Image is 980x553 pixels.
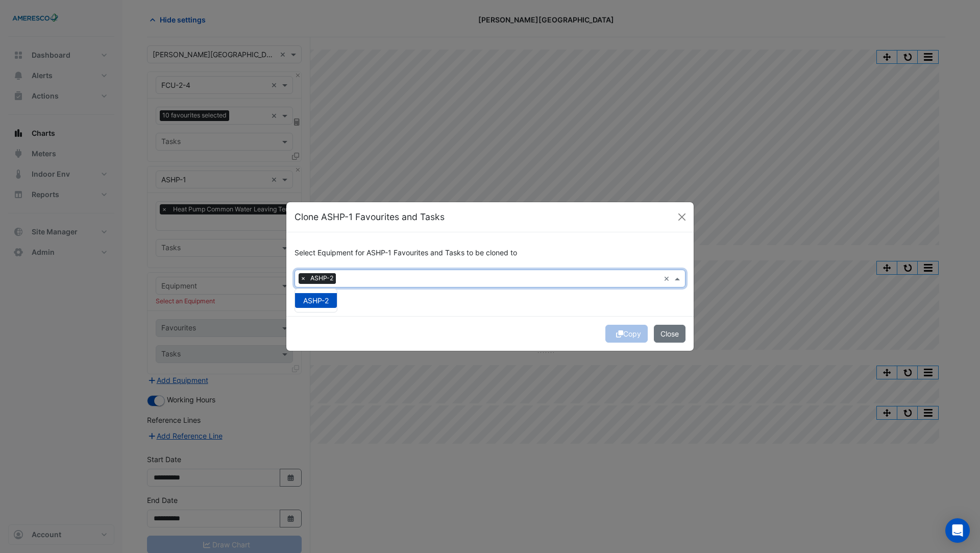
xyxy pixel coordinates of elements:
div: Options List [295,289,337,312]
span: × [299,273,308,283]
h5: Clone ASHP-1 Favourites and Tasks [295,210,445,224]
button: Close [674,209,690,225]
span: ASHP-2 [308,273,336,283]
span: Clear [664,273,672,284]
span: ASHP-2 [303,296,329,305]
button: Select All [295,288,326,300]
button: Close [654,325,685,343]
h6: Select Equipment for ASHP-1 Favourites and Tasks to be cloned to [295,249,685,257]
div: Open Intercom Messenger [945,518,970,543]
